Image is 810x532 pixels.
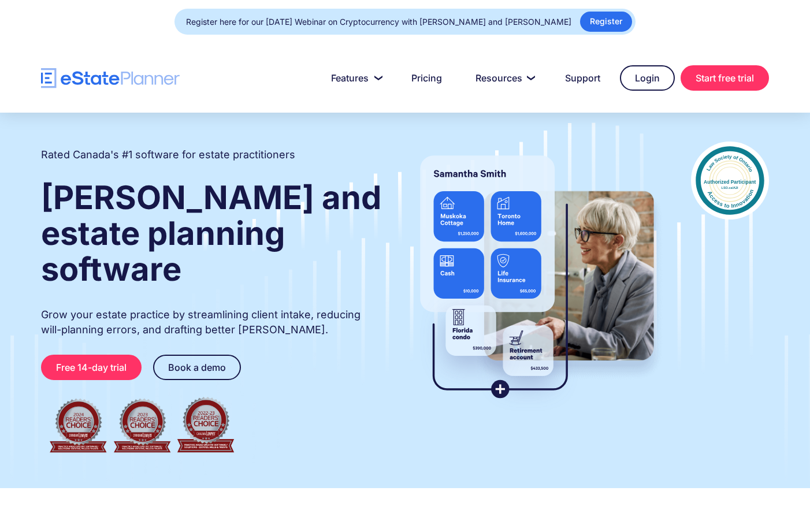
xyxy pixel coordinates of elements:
a: Features [317,66,392,90]
p: Grow your estate practice by streamlining client intake, reducing will-planning errors, and draft... [41,307,383,337]
a: Pricing [397,66,456,90]
h2: Rated Canada's #1 software for estate practitioners [41,147,295,162]
div: Register here for our [DATE] Webinar on Cryptocurrency with [PERSON_NAME] and [PERSON_NAME] [186,14,571,30]
strong: [PERSON_NAME] and estate planning software [41,178,381,289]
a: Register [580,12,632,32]
a: Resources [462,66,545,90]
a: Book a demo [153,355,241,380]
a: Support [551,66,614,90]
img: estate planner showing wills to their clients, using eState Planner, a leading estate planning so... [406,142,668,413]
a: Login [620,65,675,91]
a: Start free trial [681,65,769,91]
a: home [41,68,180,88]
a: Free 14-day trial [41,355,142,380]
